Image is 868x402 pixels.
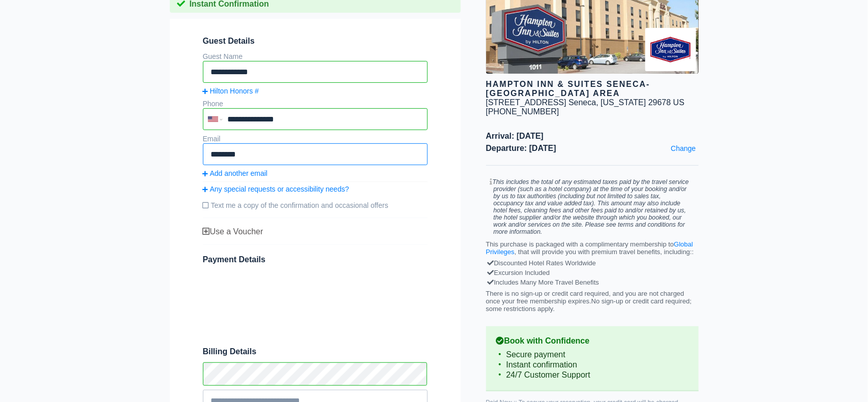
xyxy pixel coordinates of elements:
[203,255,266,264] span: Payment Details
[486,80,699,98] div: Hampton Inn & Suites Seneca-[GEOGRAPHIC_DATA] Area
[486,144,699,153] span: Departure: [DATE]
[496,336,689,346] b: Book with Confidence
[203,227,428,236] div: Use a Voucher
[203,135,221,143] label: Email
[486,240,694,256] a: Global Privileges
[489,277,696,287] div: Includes Many More Travel Benefits
[645,28,696,71] img: Brand logo for Hampton Inn & Suites Seneca-Clemson Area
[203,52,243,60] label: Guest Name
[203,169,428,177] a: Add another email
[201,268,430,336] iframe: Secure payment input frame
[486,132,699,141] span: Arrival: [DATE]
[489,268,696,277] div: Excursion Included
[673,98,684,107] span: US
[486,98,566,107] div: [STREET_ADDRESS]
[203,87,428,95] a: Hilton Honors #
[568,98,598,107] span: Seneca,
[486,297,692,313] span: No sign-up or credit card required; some restrictions apply.
[203,185,428,193] a: Any special requests or accessibility needs?
[648,98,671,107] span: 29678
[203,197,428,213] label: Text me a copy of the confirmation and occasional offers
[203,347,428,356] span: Billing Details
[486,176,699,235] div: This includes the total of any estimated taxes paid by the travel service provider (such as a hot...
[204,109,225,129] div: United States: +1
[601,98,646,107] span: [US_STATE]
[203,100,223,108] label: Phone
[486,290,699,313] p: There is no sign-up or credit card required, and you are not charged once your free membership ex...
[486,240,699,256] p: This purchase is packaged with a complimentary membership to , that will provide you with premium...
[496,360,689,370] li: Instant confirmation
[203,37,428,46] span: Guest Details
[496,370,689,380] li: 24/7 Customer Support
[496,350,689,360] li: Secure payment
[489,258,696,268] div: Discounted Hotel Rates Worldwide
[486,107,699,116] div: [PHONE_NUMBER]
[668,142,698,155] a: Change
